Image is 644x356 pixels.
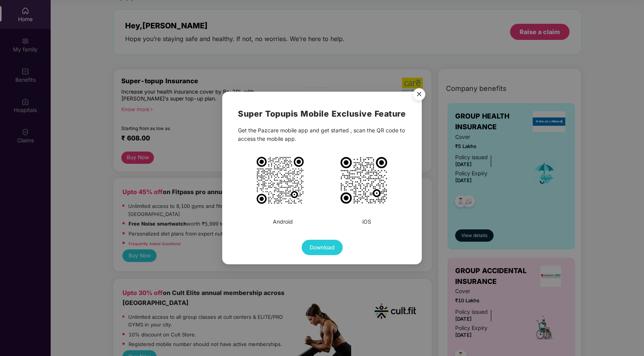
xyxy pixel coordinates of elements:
[362,218,371,226] div: iOS
[238,107,406,120] h2: Super Topup is Mobile Exclusive Feature
[310,243,335,252] span: Download
[238,126,406,143] div: Get the Pazcare mobile app and get started , scan the QR code to access the mobile app.
[273,218,293,226] div: Android
[408,85,430,106] img: svg+xml;base64,PHN2ZyB4bWxucz0iaHR0cDovL3d3dy53My5vcmcvMjAwMC9zdmciIHdpZHRoPSI1NiIgaGVpZ2h0PSI1Ni...
[339,155,389,205] img: PiA8c3ZnIHdpZHRoPSIxMDIzIiBoZWlnaHQ9IjEwMjMiIHZpZXdCb3g9Ii0xIC0xIDMxIDMxIiB4bWxucz0iaHR0cDovL3d3d...
[255,155,305,205] img: PiA8c3ZnIHdpZHRoPSIxMDE1IiBoZWlnaHQ9IjEwMTUiIHZpZXdCb3g9Ii0xIC0xIDM1IDM1IiB4bWxucz0iaHR0cDovL3d3d...
[408,84,429,105] button: Close
[302,240,343,255] button: Download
